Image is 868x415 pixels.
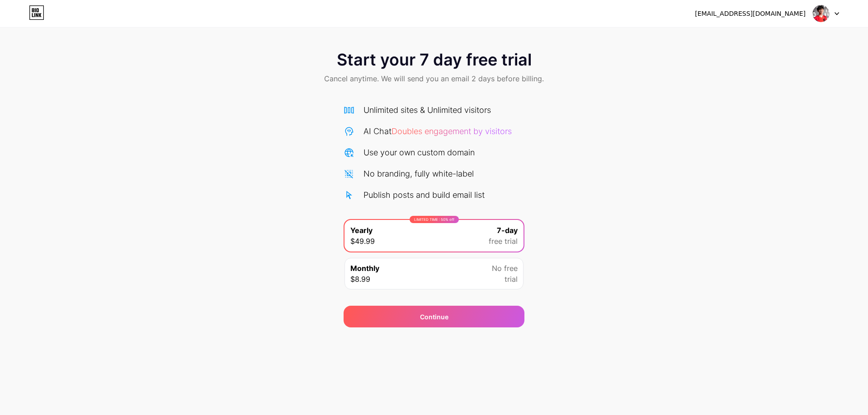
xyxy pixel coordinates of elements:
div: Unlimited sites & Unlimited visitors [363,104,491,116]
span: Cancel anytime. We will send you an email 2 days before billing. [324,73,544,84]
span: 7-day [497,225,518,236]
span: trial [505,274,518,284]
span: Monthly [350,263,379,274]
img: duyhipp0109 [812,5,830,22]
div: LIMITED TIME : 50% off [410,216,459,223]
div: Continue [420,312,448,322]
span: No free [492,263,518,274]
span: Doubles engagement by visitors [392,126,512,136]
div: [EMAIL_ADDRESS][DOMAIN_NAME] [695,9,806,19]
span: free trial [489,236,518,247]
div: No branding, fully white-label [363,168,474,180]
span: Start your 7 day free trial [337,51,532,69]
span: $49.99 [350,236,375,247]
span: $8.99 [350,274,370,284]
div: Publish posts and build email list [363,189,485,201]
div: AI Chat [363,125,512,137]
span: Yearly [350,225,373,236]
div: Use your own custom domain [363,146,475,159]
